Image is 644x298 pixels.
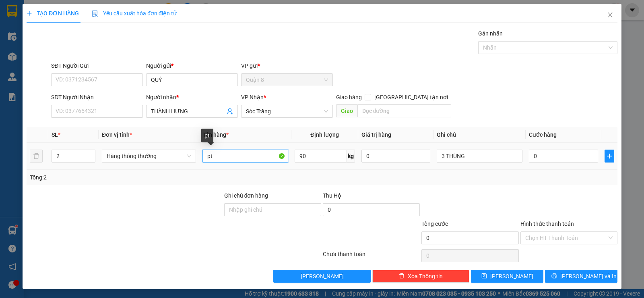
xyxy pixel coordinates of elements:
span: Giá trị hàng [361,131,391,138]
span: TẠO ĐƠN HÀNG [27,10,79,17]
span: Yêu cầu xuất hóa đơn điện tử [92,10,177,17]
span: Sóc Trăng [246,105,328,117]
span: Định lượng [310,131,339,138]
span: Hàng thông thường [107,150,191,162]
span: [PERSON_NAME] [301,272,344,281]
span: plus [605,153,614,159]
span: [PERSON_NAME] [490,272,533,281]
span: save [481,273,487,279]
span: kg [347,150,355,163]
input: 0 [361,150,430,163]
span: SL [52,131,58,138]
div: pt [201,129,213,142]
span: Thu Hộ [323,192,341,199]
img: icon [92,10,98,17]
li: VP Quận 8 [4,44,56,52]
th: Ghi chú [433,127,526,143]
span: Giao [336,104,357,117]
span: [GEOGRAPHIC_DATA] tận nơi [371,93,451,102]
div: SĐT Người Gửi [51,61,143,70]
button: deleteXóa Thông tin [372,270,469,283]
input: Ghi Chú [437,150,522,163]
button: Close [599,4,621,27]
input: Ghi chú đơn hàng [224,203,321,216]
span: Cước hàng [529,131,557,138]
div: Người nhận [146,93,238,102]
span: VP Nhận [241,94,264,100]
input: VD: Bàn, Ghế [202,150,288,163]
label: Hình thức thanh toán [520,221,574,227]
span: environment [56,54,61,60]
div: Tổng: 2 [30,173,249,182]
span: Quận 8 [246,74,328,86]
div: SĐT Người Nhận [51,93,143,102]
span: Đơn vị tính [102,131,132,138]
span: Tổng cước [421,221,448,227]
span: delete [399,273,405,279]
span: user-add [227,108,233,115]
button: delete [30,150,43,163]
button: save[PERSON_NAME] [471,270,543,283]
label: Ghi chú đơn hàng [224,192,268,199]
span: environment [4,54,10,60]
li: VP Sóc Trăng [56,44,107,52]
div: Người gửi [146,61,238,70]
button: printer[PERSON_NAME] và In [545,270,617,283]
li: Vĩnh Thành (Sóc Trăng) [4,4,117,34]
img: logo.jpg [4,4,32,32]
button: [PERSON_NAME] [273,270,370,283]
label: Gán nhãn [478,30,503,37]
span: printer [551,273,557,279]
span: Giao hàng [336,94,362,100]
span: Tên hàng [202,131,229,138]
div: VP gửi [241,61,333,70]
span: close [607,12,613,18]
span: plus [27,10,32,16]
input: Dọc đường [357,104,452,117]
span: Xóa Thông tin [408,272,443,281]
button: plus [605,150,614,163]
div: Chưa thanh toán [322,250,421,264]
span: [PERSON_NAME] và In [560,272,617,281]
